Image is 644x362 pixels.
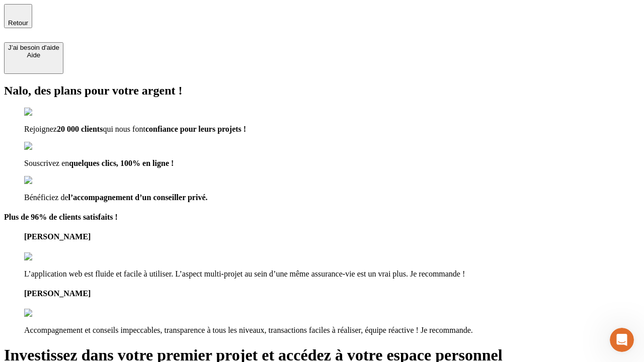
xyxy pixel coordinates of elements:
img: reviews stars [24,309,74,318]
img: checkmark [24,108,67,117]
span: quelques clics, 100% en ligne ! [69,159,174,167]
span: confiance pour leurs projets ! [145,125,246,133]
iframe: Intercom live chat [610,328,634,352]
span: 20 000 clients [57,125,103,133]
div: Aide [8,51,59,59]
h4: Plus de 96% de clients satisfaits ! [4,213,640,222]
h4: [PERSON_NAME] [24,232,640,241]
span: Retour [8,19,28,27]
div: J’ai besoin d'aide [8,44,59,51]
span: Souscrivez en [24,159,69,167]
span: l’accompagnement d’un conseiller privé. [68,193,208,202]
span: Bénéficiez de [24,193,68,202]
h4: [PERSON_NAME] [24,289,640,298]
p: L’application web est fluide et facile à utiliser. L’aspect multi-projet au sein d’une même assur... [24,269,640,279]
button: J’ai besoin d'aideAide [4,42,63,74]
span: qui nous font [103,125,145,133]
img: reviews stars [24,252,74,261]
img: checkmark [24,142,67,151]
img: checkmark [24,176,67,185]
p: Accompagnement et conseils impeccables, transparence à tous les niveaux, transactions faciles à r... [24,326,640,335]
span: Rejoignez [24,125,57,133]
h2: Nalo, des plans pour votre argent ! [4,84,640,98]
button: Retour [4,4,32,28]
